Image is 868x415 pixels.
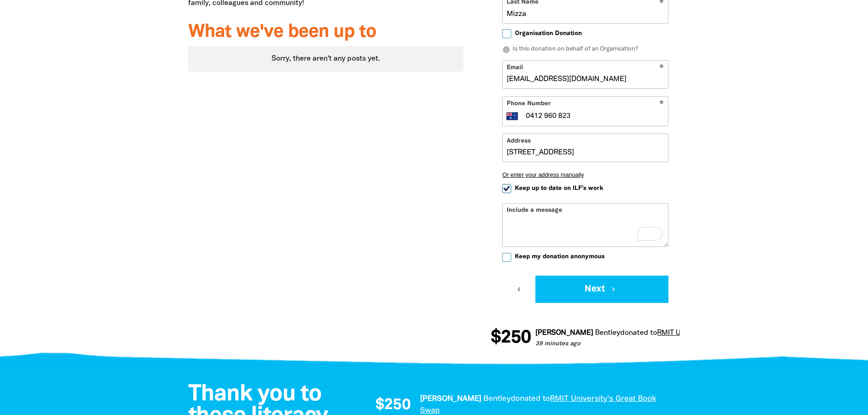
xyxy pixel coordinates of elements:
[502,276,535,303] button: chevron_left
[483,395,511,402] em: Bentley
[535,276,668,303] button: Next chevron_right
[609,285,617,293] i: chevron_right
[188,46,464,72] div: Sorry, there aren't any posts yet.
[499,330,557,336] em: [PERSON_NAME]
[502,29,511,38] input: Organisation Donation
[454,329,494,347] span: $250
[515,29,582,38] span: Organisation Donation
[503,217,668,246] textarea: To enrich screen reader interactions, please activate Accessibility in Grammarly extension settings
[659,100,664,109] i: Required
[188,46,464,72] div: Paginated content
[502,253,511,262] input: Keep my donation anonymous
[420,395,656,414] a: RMIT University's Great Book Swap
[621,330,737,336] a: RMIT University's Great Book Swap
[515,252,605,261] span: Keep my donation anonymous
[515,184,603,193] span: Keep up to date on ILF's work
[420,395,481,402] em: [PERSON_NAME]
[515,285,523,293] i: chevron_left
[502,46,510,54] i: info
[375,398,411,413] span: $250
[502,45,668,54] p: Is this donation on behalf of an Organisation?
[584,330,621,336] span: donated to
[188,22,464,42] h3: What we've been up to
[491,323,680,353] div: Donation stream
[502,171,668,178] button: Or enter your address manually
[559,330,584,336] em: Bentley
[499,340,737,349] p: 39 minutes ago
[511,395,550,402] span: donated to
[502,184,511,193] input: Keep up to date on ILF's work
